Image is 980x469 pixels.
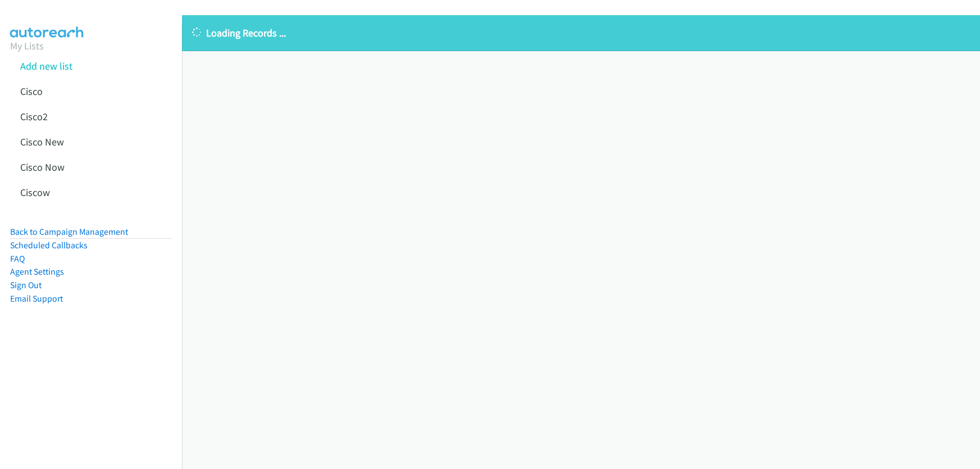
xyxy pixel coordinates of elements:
[10,253,25,264] a: FAQ
[20,161,65,174] a: Cisco Now
[20,135,64,148] a: Cisco New
[10,280,42,290] a: Sign Out
[20,186,50,199] a: Ciscow
[20,110,48,123] a: Cisco2
[20,85,43,98] a: Cisco
[10,39,44,52] a: My Lists
[10,266,64,277] a: Agent Settings
[10,240,88,251] a: Scheduled Callbacks
[10,293,63,304] a: Email Support
[10,226,128,237] a: Back to Campaign Management
[192,25,970,40] p: Loading Records ...
[20,60,72,72] a: Add new list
